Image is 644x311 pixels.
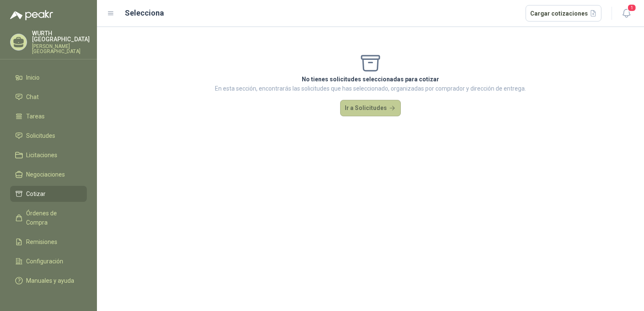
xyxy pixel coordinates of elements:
p: [PERSON_NAME] [GEOGRAPHIC_DATA] [32,44,90,54]
span: Órdenes de Compra [26,209,79,227]
p: WURTH [GEOGRAPHIC_DATA] [32,30,90,42]
span: Chat [26,92,39,102]
a: Manuales y ayuda [10,273,87,289]
button: 1 [619,6,634,21]
img: Logo peakr [10,10,53,20]
a: Remisiones [10,234,87,250]
a: Tareas [10,108,87,124]
a: Inicio [10,70,87,86]
span: Configuración [26,257,63,266]
span: Licitaciones [26,150,57,160]
a: Solicitudes [10,128,87,144]
h2: Selecciona [125,7,164,19]
button: Ir a Solicitudes [340,100,401,117]
span: 1 [627,4,636,12]
a: Chat [10,89,87,105]
span: Solicitudes [26,131,55,140]
span: Manuales y ayuda [26,276,74,285]
span: Tareas [26,112,45,121]
a: Configuración [10,253,87,269]
span: Negociaciones [26,170,65,179]
a: Órdenes de Compra [10,205,87,231]
button: Cargar cotizaciones [526,5,602,22]
span: Remisiones [26,237,57,247]
p: En esta sección, encontrarás las solicitudes que has seleccionado, organizadas por comprador y di... [215,84,526,93]
span: Cotizar [26,189,46,198]
p: No tienes solicitudes seleccionadas para cotizar [215,75,526,84]
a: Cotizar [10,186,87,202]
a: Negociaciones [10,166,87,182]
a: Licitaciones [10,147,87,163]
span: Inicio [26,73,40,82]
